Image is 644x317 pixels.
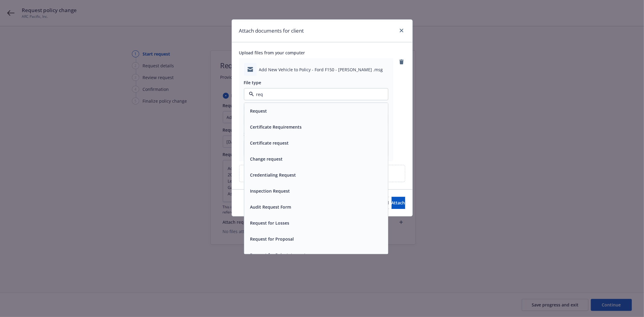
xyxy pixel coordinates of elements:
[250,204,291,210] button: Audit Request Form
[239,165,405,182] div: Upload new files
[239,27,304,35] h1: Attach documents for client
[250,188,290,194] button: Inspection Request
[250,108,267,114] button: Request
[250,252,306,258] button: Request for Reinstatement
[392,200,405,206] span: Attach
[254,91,376,98] input: Filter by keyword
[398,27,405,34] a: close
[250,156,283,162] button: Change request
[392,197,405,209] button: Attach
[239,50,405,56] span: Upload files from your computer
[259,66,383,73] span: Add New Vehicle to Policy - Ford F150 - [PERSON_NAME] .msg
[250,124,302,130] button: Certificate Requirements
[250,140,289,146] button: Certificate request
[244,80,261,85] span: File type
[250,172,296,178] button: Credentialing Request
[250,236,294,242] button: Request for Proposal
[250,220,290,226] button: Request for Losses
[398,58,405,66] a: remove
